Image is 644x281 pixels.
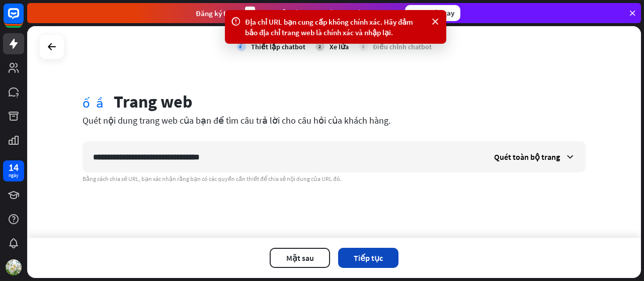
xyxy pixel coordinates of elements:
[245,17,413,37] font: Địa chỉ URL bạn cung cấp không chính xác. Hãy đảm bảo địa chỉ trang web là chính xác và nhập lại.
[9,172,19,178] font: ngày
[9,161,19,173] font: 14
[114,91,192,112] font: Trang web
[373,42,432,51] font: Điều chỉnh chatbot
[3,160,24,181] a: 14 ngày
[83,115,390,126] font: Quét nội dung trang web của bạn để tìm câu trả lời cho câu hỏi của khách hàng.
[83,175,342,182] font: Bằng cách chia sẻ URL, bạn xác nhận rằng bạn có các quyền cần thiết để chia sẻ nội dung của URL đó.
[239,44,244,49] font: kiểm tra
[338,248,398,268] button: Tiếp tục
[83,96,104,109] font: khối cầu
[362,43,364,50] font: 3
[318,43,321,50] font: 2
[251,42,305,51] font: Thiết lập chatbot
[8,4,38,34] button: Mở tiện ích trò chuyện LiveChat
[270,248,330,268] button: Mặt sau
[196,9,241,18] font: Đăng ký trong
[411,8,454,18] font: Đăng ký ngay
[259,9,397,18] font: ngày để nhận tháng đầu tiên với giá 1 đô la
[354,253,383,263] font: Tiếp tục
[286,253,314,263] font: Mặt sau
[494,152,560,162] font: Quét toàn bộ trang
[248,9,252,18] font: 3
[330,42,349,51] font: Xe lửa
